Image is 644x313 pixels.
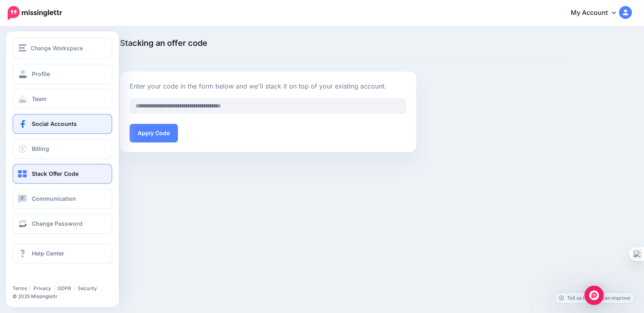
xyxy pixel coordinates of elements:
a: Security [78,285,97,291]
img: one_i.png [633,250,642,258]
span: Stacking an offer code [120,39,417,47]
span: Change Password [32,220,83,227]
span: Social Accounts [32,120,77,127]
span: Help Center [32,250,64,257]
span: | [29,285,31,291]
a: My Account [563,3,632,23]
li: © 2025 Missinglettr [12,292,118,301]
a: Social Accounts [12,114,112,134]
a: Terms [12,285,27,291]
span: Change Workspace [31,43,83,53]
button: Change Workspace [12,38,112,58]
a: Team [12,89,112,109]
a: Stack Offer Code [12,164,112,184]
img: menu.png [19,44,27,51]
a: GDPR [58,285,71,291]
span: Billing [32,145,49,152]
span: | [54,285,55,291]
p: Enter your code in the form below and we'll stack it on top of your existing account. [130,81,407,92]
span: Team [32,95,47,102]
a: Change Password [12,214,112,234]
a: Tell us how we can improve [555,292,634,303]
a: Privacy [33,285,51,291]
span: Profile [32,70,50,77]
a: Billing [12,139,112,159]
img: Missinglettr [8,6,62,20]
a: Help Center [12,243,112,264]
button: Apply Code [130,124,178,142]
a: Communication [12,189,112,209]
span: Stack Offer Code [32,170,78,177]
a: Profile [12,64,112,84]
iframe: Twitter Follow Button [12,274,75,282]
span: Communication [32,195,76,202]
div: Open Intercom Messenger [584,286,604,305]
span: | [74,285,75,291]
